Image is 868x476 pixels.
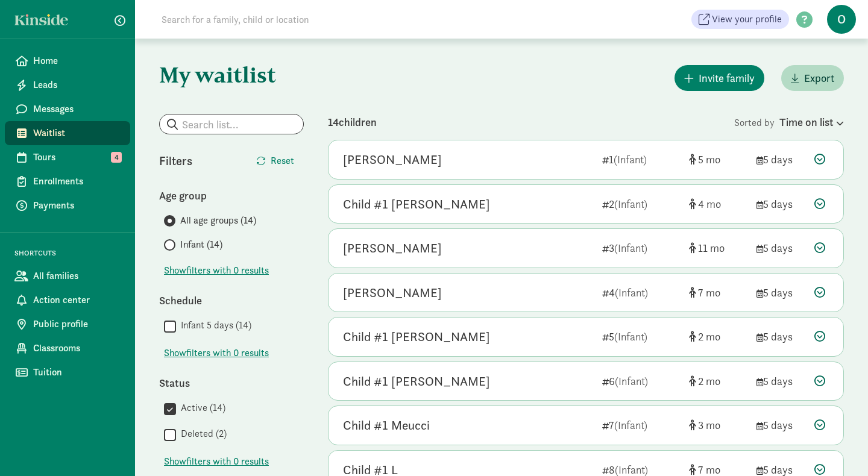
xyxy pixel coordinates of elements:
[698,152,720,166] span: 5
[5,169,130,193] a: Enrollments
[779,114,844,130] div: Time on list
[689,151,747,168] div: [object Object]
[756,373,805,389] div: 5 days
[159,152,231,170] div: Filters
[33,269,121,283] span: All families
[698,330,720,343] span: 2
[698,241,725,255] span: 11
[343,195,490,214] div: Child #1 Edmonds
[180,213,256,228] span: All age groups (14)
[756,417,805,433] div: 5 days
[154,7,492,31] input: Search for a family, child or location
[5,312,130,336] a: Public profile
[689,240,747,256] div: [object Object]
[164,346,269,360] button: Showfilters with 0 results
[33,102,121,116] span: Messages
[33,78,121,92] span: Leads
[247,149,304,173] button: Reset
[343,150,442,169] div: Marion Templeton
[5,121,130,145] a: Waitlist
[33,317,121,331] span: Public profile
[343,372,490,391] div: Child #1 Williams
[33,54,121,68] span: Home
[614,152,647,166] span: (Infant)
[33,174,121,189] span: Enrollments
[33,365,121,380] span: Tuition
[781,65,844,91] button: Export
[614,330,647,343] span: (Infant)
[33,198,121,213] span: Payments
[5,288,130,312] a: Action center
[176,401,225,415] label: Active (14)
[698,418,720,432] span: 3
[164,263,269,278] span: Show filters with 0 results
[328,114,734,130] div: 14 children
[164,454,269,469] button: Showfilters with 0 results
[5,97,130,121] a: Messages
[33,341,121,355] span: Classrooms
[159,292,304,308] div: Schedule
[33,150,121,164] span: Tours
[602,417,679,433] div: 7
[343,283,442,302] div: Gemma Manfreda
[343,239,442,258] div: Karo Wittig
[164,346,269,360] span: Show filters with 0 results
[164,263,269,278] button: Showfilters with 0 results
[756,151,805,168] div: 5 days
[602,196,679,212] div: 2
[271,154,294,168] span: Reset
[734,114,844,130] div: Sorted by
[614,241,647,255] span: (Infant)
[689,417,747,433] div: [object Object]
[5,49,130,73] a: Home
[689,328,747,345] div: [object Object]
[33,293,121,307] span: Action center
[698,286,720,299] span: 7
[5,73,130,97] a: Leads
[5,193,130,218] a: Payments
[756,240,805,256] div: 5 days
[712,12,782,27] span: View your profile
[675,65,764,91] button: Invite family
[808,418,868,476] iframe: Chat Widget
[756,284,805,301] div: 5 days
[699,70,755,86] span: Invite family
[804,70,834,86] span: Export
[33,126,121,140] span: Waitlist
[343,416,430,435] div: Child #1 Meucci
[615,374,648,388] span: (Infant)
[159,375,304,391] div: Status
[160,114,303,134] input: Search list...
[159,187,304,204] div: Age group
[691,10,789,29] a: View your profile
[180,237,222,252] span: Infant (14)
[602,240,679,256] div: 3
[689,373,747,389] div: [object Object]
[164,454,269,469] span: Show filters with 0 results
[602,373,679,389] div: 6
[176,427,227,441] label: Deleted (2)
[756,328,805,345] div: 5 days
[827,5,856,34] span: O
[5,264,130,288] a: All families
[614,197,647,211] span: (Infant)
[698,197,721,211] span: 4
[5,336,130,360] a: Classrooms
[602,284,679,301] div: 4
[111,152,122,163] span: 4
[159,63,304,87] h1: My waitlist
[343,327,490,346] div: Child #1 Scott
[5,145,130,169] a: Tours 4
[176,318,251,333] label: Infant 5 days (14)
[5,360,130,384] a: Tuition
[602,328,679,345] div: 5
[756,196,805,212] div: 5 days
[614,418,647,432] span: (Infant)
[689,284,747,301] div: [object Object]
[689,196,747,212] div: [object Object]
[615,286,648,299] span: (Infant)
[698,374,720,388] span: 2
[602,151,679,168] div: 1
